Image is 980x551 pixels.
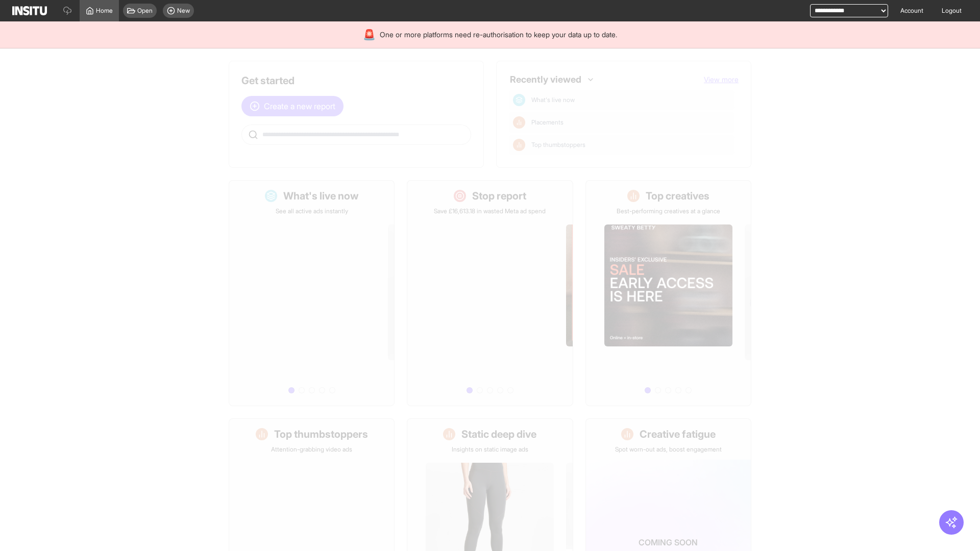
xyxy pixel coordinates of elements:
div: 🚨 [363,28,376,42]
img: Logo [12,6,47,15]
span: One or more platforms need re-authorisation to keep your data up to date. [380,30,617,40]
span: Home [96,7,113,15]
span: New [177,7,190,15]
span: Open [137,7,153,15]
